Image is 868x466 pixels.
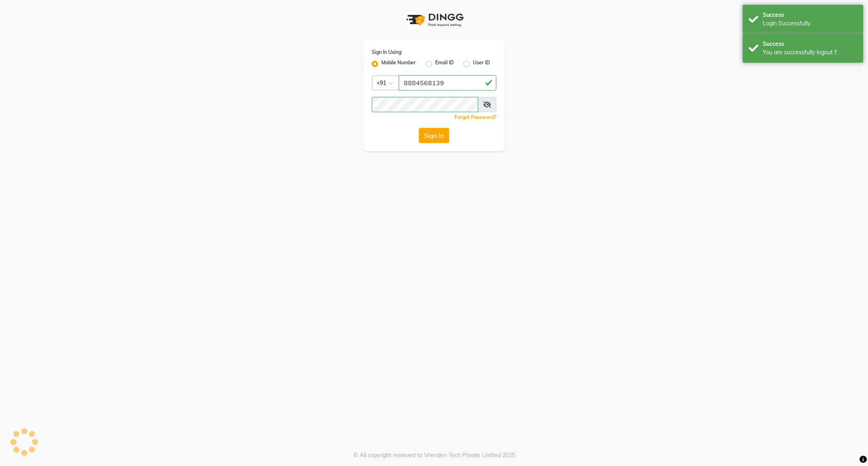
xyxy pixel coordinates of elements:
input: Username [372,97,478,112]
label: Email ID [435,59,454,69]
input: Username [399,75,496,90]
div: Success [763,40,857,48]
div: You are successfully logout !! [763,48,857,57]
button: Sign In [419,128,449,143]
label: Sign In Using: [372,49,402,56]
a: Forgot Password? [454,114,496,120]
img: logo1.svg [402,8,466,32]
label: User ID [473,59,490,69]
label: Mobile Number [381,59,416,69]
div: Success [763,11,857,19]
div: Login Successfully. [763,19,857,28]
